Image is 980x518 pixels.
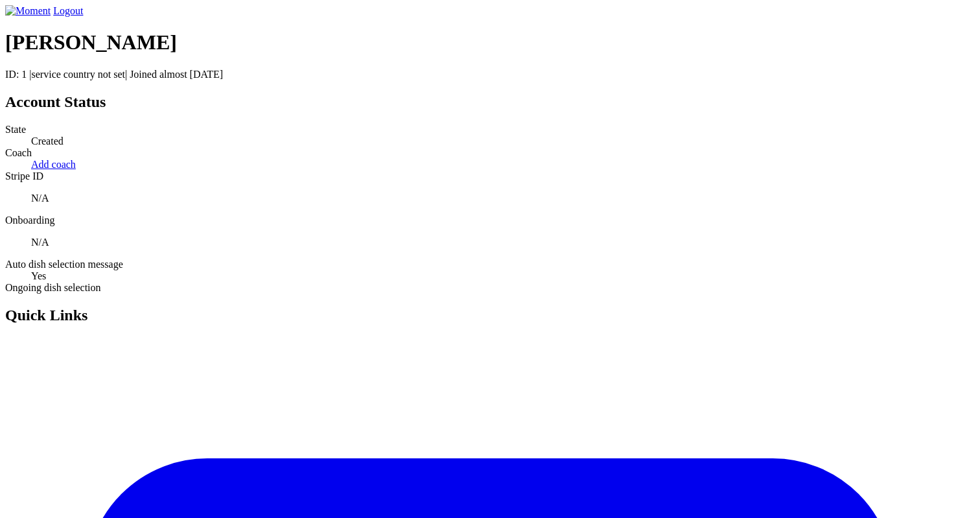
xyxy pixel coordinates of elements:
[5,69,975,80] p: ID: 1 | | Joined almost [DATE]
[5,259,975,270] dt: Auto dish selection message
[31,193,975,204] p: N/A
[32,69,125,80] span: service country not set
[53,5,83,16] a: Logout
[31,135,64,147] span: Created
[31,159,76,170] a: Add coach
[5,93,975,111] h2: Account Status
[5,147,975,159] dt: Coach
[5,5,51,17] img: Moment
[5,171,975,182] dt: Stripe ID
[5,124,975,135] dt: State
[5,282,975,294] dt: Ongoing dish selection
[5,215,975,226] dt: Onboarding
[5,30,975,54] h1: [PERSON_NAME]
[31,270,46,281] span: Yes
[31,237,975,248] p: N/A
[5,307,975,324] h2: Quick Links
